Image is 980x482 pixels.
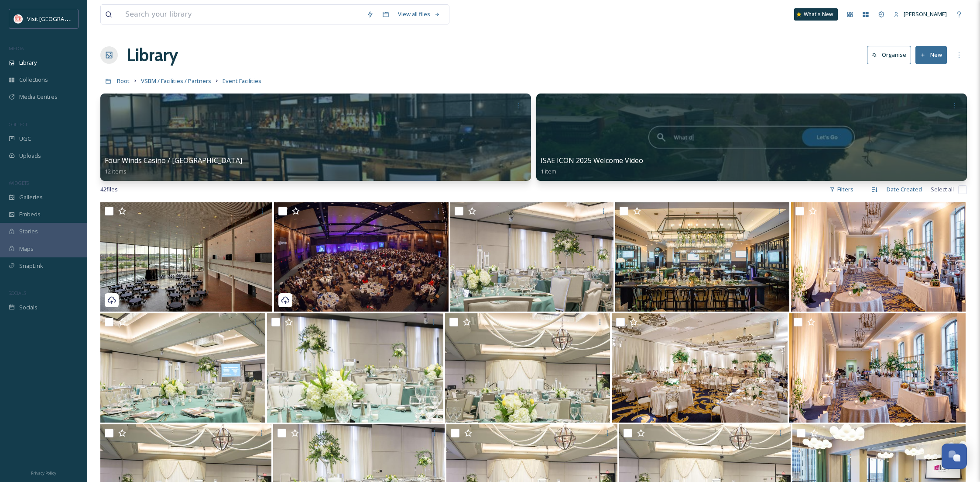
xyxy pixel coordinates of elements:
[904,10,947,18] span: [PERSON_NAME]
[9,121,27,128] span: COLLECT
[825,181,858,198] div: Filters
[931,185,954,194] span: Select all
[889,6,951,23] a: [PERSON_NAME]
[141,77,211,85] span: VSBM / Facilities / Partners
[274,202,449,312] img: salute 2013 096_7_8 (2).jpg
[14,14,23,23] img: vsbm-stackedMISH_CMYKlogo2017.jpg
[9,180,29,186] span: WIDGETS
[19,76,48,84] span: Collections
[105,167,127,175] span: 12 items
[19,262,43,270] span: SnapLink
[19,245,34,253] span: Maps
[121,5,362,24] input: Search your library
[19,303,38,312] span: Socials
[942,444,967,469] button: Open Chat
[223,76,261,86] a: Event Facilities
[31,467,56,478] a: Privacy Policy
[541,167,556,175] span: 1 item
[117,76,130,86] a: Root
[445,313,610,423] img: gillespie3743_1.jpg
[19,152,41,160] span: Uploads
[27,14,95,23] span: Visit [GEOGRAPHIC_DATA]
[223,77,261,85] span: Event Facilities
[615,202,789,312] img: JM 02.25.18 Slainte 50.JPG
[450,202,613,312] img: gillespie3757_1.jpg
[867,46,911,64] button: Organise
[612,313,788,423] img: PR 10.06.18 Morris Inn Wedding Setup and Food Stations 63.jpg
[794,8,838,21] a: What's New
[915,46,947,64] button: New
[100,202,272,312] img: CenCen-GreatHall-1a.jpg
[19,210,41,218] span: Embeds
[9,45,24,52] span: MEDIA
[19,59,37,67] span: Library
[267,313,443,423] img: gillespie3748_1.jpg
[117,77,130,85] span: Root
[105,156,242,175] a: Four Winds Casino / [GEOGRAPHIC_DATA]12 items
[882,181,926,198] div: Date Created
[789,313,965,423] img: PR 10.06.18 Morris Inn Wedding Setup and Food Stations 48.jpg
[19,135,31,143] span: UGC
[141,76,211,86] a: VSBM / Facilities / Partners
[791,202,965,312] img: PR 10.06.18 Morris Inn Wedding Setup and Food Stations 46.jpg
[541,156,643,165] span: ISAE ICON 2025 Welcome Video
[541,156,643,175] a: ISAE ICON 2025 Welcome Video1 item
[394,6,445,23] a: View all files
[100,185,118,194] span: 42 file s
[19,227,38,236] span: Stories
[19,193,43,201] span: Galleries
[9,290,26,296] span: SOCIALS
[127,42,178,68] a: Library
[105,156,242,165] span: Four Winds Casino / [GEOGRAPHIC_DATA]
[100,313,265,423] img: gillespie3740_1.jpg
[19,93,58,101] span: Media Centres
[867,46,915,64] a: Organise
[31,470,56,476] span: Privacy Policy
